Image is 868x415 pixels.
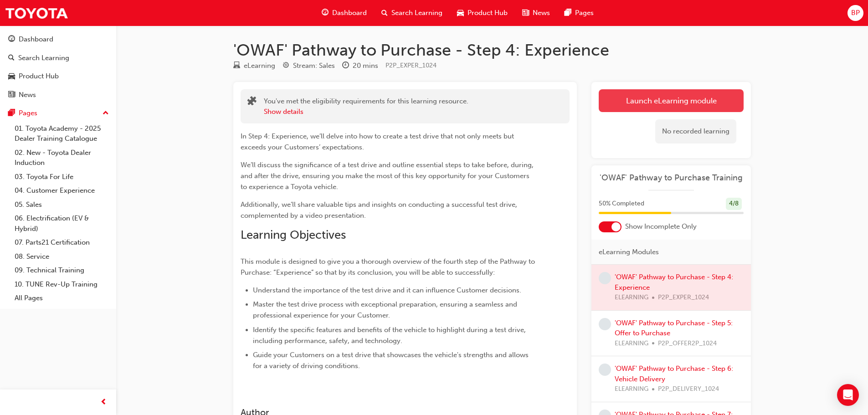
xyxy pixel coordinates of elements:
button: Pages [4,105,113,122]
div: Stream: Sales [293,61,335,71]
a: 06. Electrification (EV & Hybrid) [11,211,113,236]
span: ELEARNING [615,384,648,395]
a: 10. TUNE Rev-Up Training [11,277,113,292]
span: Pages [575,8,594,18]
span: target-icon [282,62,289,70]
button: Show details [264,107,303,117]
h1: 'OWAF' Pathway to Purchase - Step 4: Experience [233,40,751,60]
span: ELEARNING [615,338,648,349]
span: Learning resource code [385,61,437,69]
a: All Pages [11,291,113,305]
span: Learning Objectives [241,228,346,242]
a: 08. Service [11,250,113,264]
a: Launch eLearning module [599,89,744,112]
div: Pages [19,108,37,118]
div: Stream [282,60,335,72]
a: 02. New - Toyota Dealer Induction [11,146,113,170]
span: news-icon [522,7,529,19]
div: Type [233,60,275,72]
span: Show Incomplete Only [625,221,697,232]
span: Master the test drive process with exceptional preparation, ensuring a seamless and professional ... [253,300,519,319]
img: Trak [5,3,68,23]
a: 04. Customer Experience [11,184,113,198]
span: Guide your Customers on a test drive that showcases the vehicle's strengths and allows for a vari... [253,351,530,370]
span: news-icon [8,91,15,99]
a: car-iconProduct Hub [450,4,515,22]
a: Product Hub [4,68,113,85]
span: learningRecordVerb_NONE-icon [599,318,611,330]
a: pages-iconPages [557,4,601,22]
a: Dashboard [4,31,113,48]
a: 03. Toyota For Life [11,170,113,184]
a: 07. Parts21 Certification [11,236,113,250]
a: News [4,87,113,103]
div: Open Intercom Messenger [837,384,859,406]
span: BP [851,8,860,18]
span: Additionally, we’ll share valuable tips and insights on conducting a successful test drive, compl... [241,200,519,220]
a: guage-iconDashboard [314,4,374,22]
a: 05. Sales [11,198,113,212]
span: P2P_DELIVERY_1024 [658,384,719,395]
span: pages-icon [8,109,15,118]
div: 20 mins [353,61,378,71]
span: puzzle-icon [247,97,257,108]
div: You've met the eligibility requirements for this learning resource. [264,96,468,117]
button: DashboardSearch LearningProduct HubNews [4,29,113,105]
a: Search Learning [4,50,113,67]
span: guage-icon [322,7,329,19]
span: car-icon [8,72,15,81]
span: Search Learning [391,8,442,18]
div: Duration [342,60,378,72]
span: Dashboard [332,8,367,18]
span: prev-icon [100,397,107,408]
a: 'OWAF' Pathway to Purchase Training [599,173,744,183]
span: This module is designed to give you a thorough overview of the fourth step of the Pathway to Purc... [241,257,537,277]
div: 4 / 8 [726,198,742,210]
span: Understand the importance of the test drive and it can influence Customer decisions. [253,286,521,294]
a: news-iconNews [515,4,557,22]
span: learningResourceType_ELEARNING-icon [233,62,240,70]
span: pages-icon [565,7,571,19]
div: No recorded learning [655,119,736,143]
span: eLearning Modules [599,247,659,257]
span: learningRecordVerb_NONE-icon [599,364,611,376]
span: We’ll discuss the significance of a test drive and outline essential steps to take before, during... [241,161,535,191]
div: Dashboard [19,34,53,45]
a: 09. Technical Training [11,263,113,277]
span: learningRecordVerb_NONE-icon [599,272,611,284]
span: search-icon [381,7,388,19]
span: Identify the specific features and benefits of the vehicle to highlight during a test drive, incl... [253,326,528,345]
div: Search Learning [18,53,69,63]
a: 'OWAF' Pathway to Purchase - Step 6: Vehicle Delivery [615,364,733,383]
a: 01. Toyota Academy - 2025 Dealer Training Catalogue [11,122,113,146]
div: News [19,90,36,100]
div: eLearning [244,61,275,71]
div: Product Hub [19,71,59,82]
span: search-icon [8,54,15,62]
a: 'OWAF' Pathway to Purchase - Step 5: Offer to Purchase [615,319,733,338]
span: P2P_OFFER2P_1024 [658,338,717,349]
span: up-icon [103,108,109,119]
span: Product Hub [467,8,508,18]
span: car-icon [457,7,464,19]
span: In Step 4: Experience, we’ll delve into how to create a test drive that not only meets but exceed... [241,132,516,151]
a: search-iconSearch Learning [374,4,450,22]
button: BP [847,5,863,21]
span: clock-icon [342,62,349,70]
span: News [533,8,550,18]
span: guage-icon [8,36,15,44]
span: 50 % Completed [599,199,644,209]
